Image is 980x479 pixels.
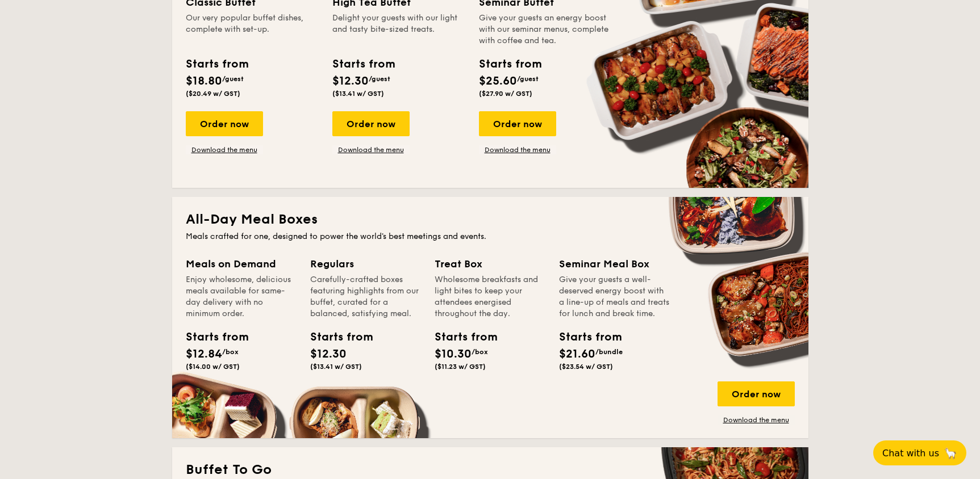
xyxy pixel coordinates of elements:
[332,90,384,98] span: ($13.41 w/ GST)
[186,211,795,229] h2: All-Day Meal Boxes
[595,348,623,356] span: /bundle
[332,145,410,154] a: Download the menu
[186,329,237,346] div: Starts from
[479,145,556,154] a: Download the menu
[718,381,795,406] div: Order now
[186,74,222,88] span: $18.80
[517,75,539,83] span: /guest
[186,90,240,98] span: ($20.49 w/ GST)
[310,363,362,371] span: ($13.41 w/ GST)
[435,256,545,272] div: Treat Box
[479,56,541,73] div: Starts from
[559,329,610,346] div: Starts from
[310,256,421,272] div: Regulars
[332,111,410,136] div: Order now
[435,329,486,346] div: Starts from
[186,363,240,371] span: ($14.00 w/ GST)
[944,447,957,460] span: 🦙
[479,74,517,88] span: $25.60
[310,274,421,320] div: Carefully-crafted boxes featuring highlights from our buffet, curated for a balanced, satisfying ...
[332,12,465,47] div: Delight your guests with our light and tasty bite-sized treats.
[435,347,472,361] span: $10.30
[222,75,244,83] span: /guest
[186,12,319,47] div: Our very popular buffet dishes, complete with set-up.
[435,363,486,371] span: ($11.23 w/ GST)
[186,145,263,154] a: Download the menu
[718,415,795,425] a: Download the menu
[332,56,394,73] div: Starts from
[559,347,595,361] span: $21.60
[310,329,361,346] div: Starts from
[186,56,248,73] div: Starts from
[559,256,670,272] div: Seminar Meal Box
[873,440,966,465] button: Chat with us🦙
[882,448,939,459] span: Chat with us
[435,274,545,320] div: Wholesome breakfasts and light bites to keep your attendees energised throughout the day.
[310,347,347,361] span: $12.30
[186,256,297,272] div: Meals on Demand
[479,12,612,47] div: Give your guests an energy boost with our seminar menus, complete with coffee and tea.
[369,75,390,83] span: /guest
[186,347,222,361] span: $12.84
[559,274,670,320] div: Give your guests a well-deserved energy boost with a line-up of meals and treats for lunch and br...
[559,363,613,371] span: ($23.54 w/ GST)
[186,111,263,136] div: Order now
[479,90,532,98] span: ($27.90 w/ GST)
[186,231,795,242] div: Meals crafted for one, designed to power the world's best meetings and events.
[186,461,795,479] h2: Buffet To Go
[222,348,239,356] span: /box
[472,348,488,356] span: /box
[186,274,297,320] div: Enjoy wholesome, delicious meals available for same-day delivery with no minimum order.
[479,111,556,136] div: Order now
[332,74,369,88] span: $12.30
